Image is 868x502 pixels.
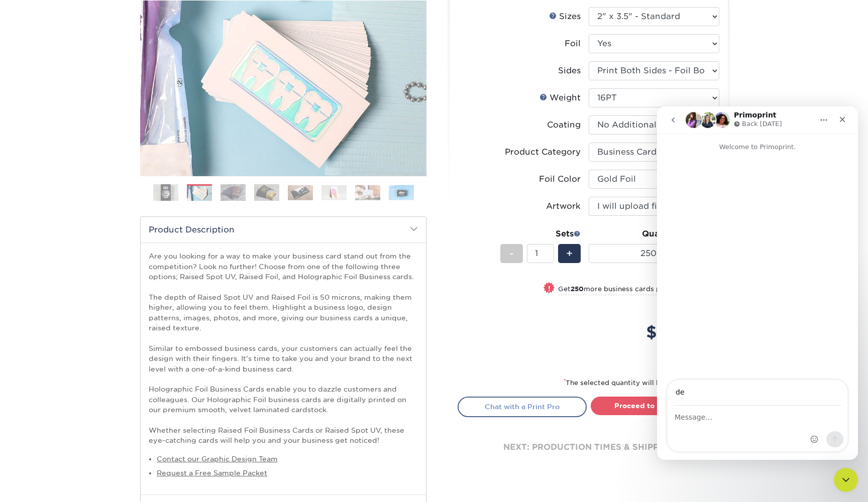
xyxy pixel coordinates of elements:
[141,217,426,242] h2: Product Description
[539,173,581,185] div: Foil Color
[591,397,720,415] a: Proceed to Shipping
[566,246,573,261] span: +
[321,185,347,200] img: Business Cards 06
[657,106,858,460] iframe: Intercom live chat
[500,228,581,240] div: Sets
[458,417,720,477] div: next: production times & shipping
[505,146,581,158] div: Product Category
[157,455,278,463] a: Contact our Graphic Design Team
[549,11,581,23] div: Sizes
[3,471,85,498] iframe: Google Customer Reviews
[558,65,581,77] div: Sides
[389,185,414,200] img: Business Cards 08
[834,468,858,492] iframe: Intercom live chat
[565,38,581,50] div: Foil
[149,251,418,445] p: Are you looking for a way to make your business card stand out from the competition? Look no furt...
[564,379,720,387] small: The selected quantity will be
[157,469,267,477] a: Request a Free Sample Packet
[509,246,514,261] span: -
[153,180,178,205] img: Business Cards 01
[288,185,313,200] img: Business Cards 05
[221,184,246,201] img: Business Cards 03
[539,92,581,104] div: Weight
[458,397,587,417] a: Chat with a Print Pro
[558,285,719,295] small: Get more business cards per set for
[548,283,551,294] span: !
[596,320,719,344] div: $236.00
[254,184,279,201] img: Business Cards 04
[546,200,581,212] div: Artwork
[355,185,380,200] img: Business Cards 07
[589,228,719,240] div: Quantity per Set
[187,185,212,202] img: Business Cards 02
[547,119,581,131] div: Coating
[571,285,584,293] strong: 250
